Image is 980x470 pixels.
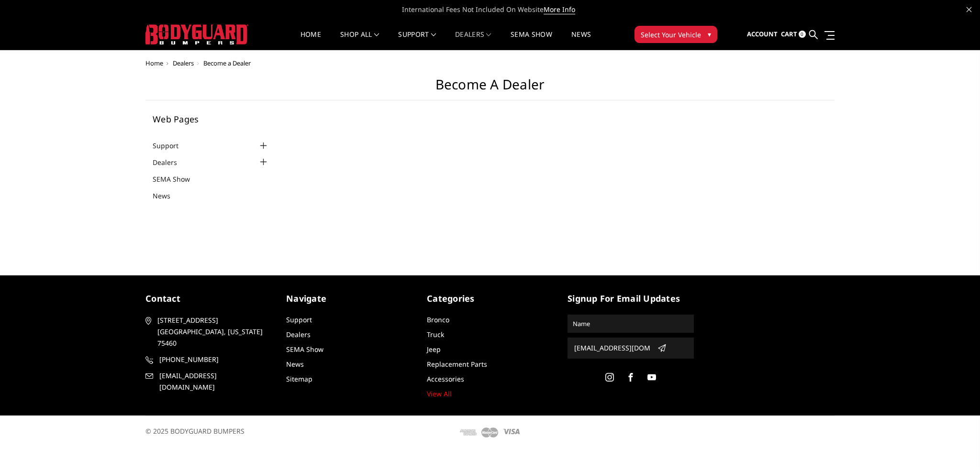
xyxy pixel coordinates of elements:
a: SEMA Show [286,345,323,354]
a: [PHONE_NUMBER] [145,354,272,365]
a: Dealers [173,59,194,67]
span: Cart [781,30,797,38]
a: Support [398,31,436,50]
h5: contact [145,292,272,305]
span: ▾ [708,29,711,39]
h5: signup for email updates [568,292,694,305]
a: News [286,360,304,369]
a: View All [427,389,452,398]
a: Support [153,141,190,151]
span: Account [747,30,778,38]
a: Dealers [455,31,491,50]
span: Become a Dealer [203,59,251,67]
a: Account [747,22,778,47]
a: Cart 0 [781,22,806,47]
h5: Navigate [286,292,412,305]
img: BODYGUARD BUMPERS [145,24,248,44]
input: Name [569,316,692,331]
a: News [153,191,182,201]
a: Truck [427,330,444,339]
a: [EMAIL_ADDRESS][DOMAIN_NAME] [145,370,272,393]
a: Dealers [153,157,189,167]
h5: Web Pages [153,115,269,123]
a: Accessories [427,374,464,383]
a: Home [301,31,321,50]
h5: Categories [427,292,553,305]
a: SEMA Show [153,174,202,184]
a: Home [145,59,163,67]
a: SEMA Show [511,31,552,50]
a: Jeep [427,345,441,354]
span: Select Your Vehicle [641,30,701,40]
a: More Info [544,5,575,14]
span: [EMAIL_ADDRESS][DOMAIN_NAME] [159,370,270,393]
a: Replacement Parts [427,360,487,369]
span: [PHONE_NUMBER] [159,354,270,365]
button: Select Your Vehicle [635,26,717,43]
a: Sitemap [286,374,312,383]
a: Bronco [427,315,449,324]
a: News [571,31,591,50]
span: 0 [799,31,806,38]
a: Support [286,315,312,324]
span: [STREET_ADDRESS] [GEOGRAPHIC_DATA], [US_STATE] 75460 [157,315,268,349]
a: shop all [340,31,379,50]
a: Dealers [286,330,311,339]
span: © 2025 BODYGUARD BUMPERS [145,426,245,436]
input: Email [570,340,654,356]
h1: Become a Dealer [145,77,835,100]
